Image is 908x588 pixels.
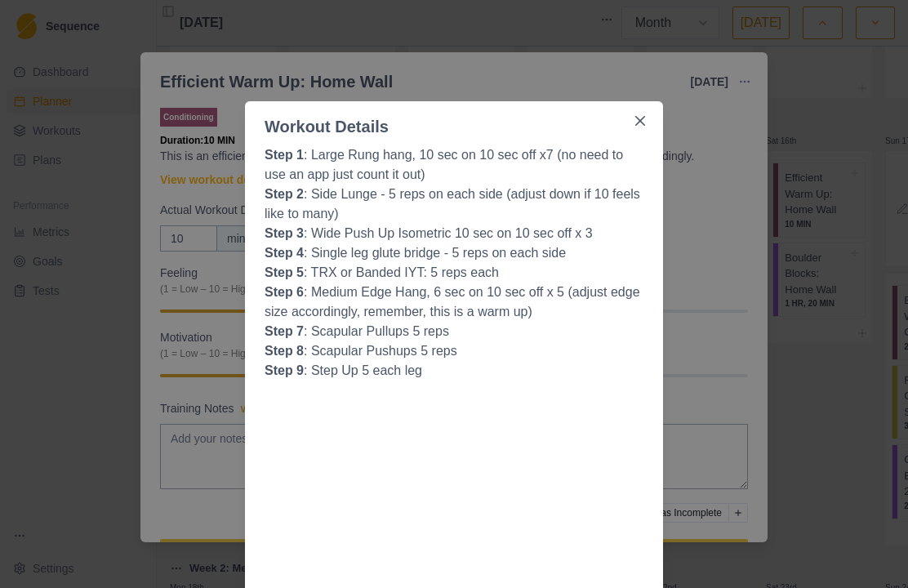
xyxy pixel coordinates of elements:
[265,224,643,243] p: : Wide Push Up Isometric 10 sec on 10 sec off x 3
[265,322,643,341] p: : Scapular Pullups 5 reps
[265,243,643,263] p: : Single leg glute bridge - 5 reps on each side
[265,361,643,381] p: : Step Up 5 each leg
[265,187,304,201] strong: Step 2
[265,185,643,224] p: : Side Lunge - 5 reps on each side (adjust down if 10 feels like to many)
[245,101,663,139] header: Workout Details
[265,341,643,361] p: : Scapular Pushups 5 reps
[265,324,304,338] strong: Step 7
[627,108,653,134] button: Close
[265,148,304,162] strong: Step 1
[265,344,304,358] strong: Step 8
[265,283,643,322] p: : Medium Edge Hang, 6 sec on 10 sec off x 5 (adjust edge size accordingly, remember, this is a wa...
[265,226,304,240] strong: Step 3
[265,263,643,283] p: : TRX or Banded IYT: 5 reps each
[265,265,304,279] strong: Step 5
[265,363,304,377] strong: Step 9
[265,285,304,299] strong: Step 6
[265,145,643,185] p: : Large Rung hang, 10 sec on 10 sec off x7 (no need to use an app just count it out)
[265,246,304,260] strong: Step 4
